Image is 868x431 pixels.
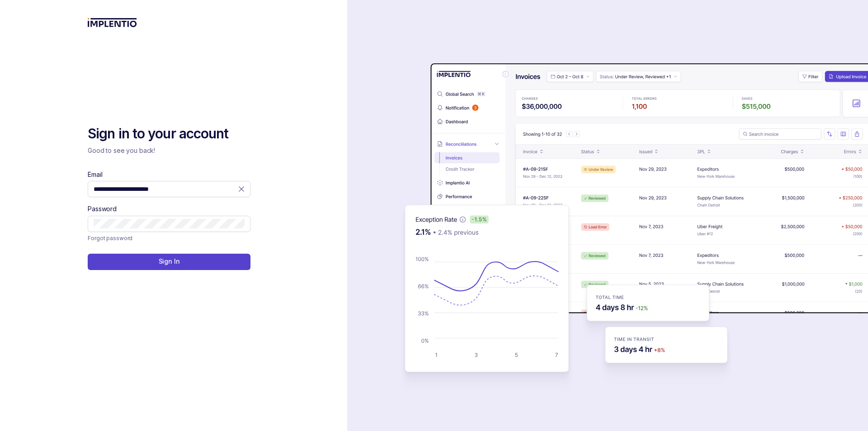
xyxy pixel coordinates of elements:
[88,204,117,213] label: Password
[88,125,250,143] h2: Sign in to your account
[159,257,180,266] p: Sign In
[88,146,250,155] p: Good to see you back!
[88,254,250,270] button: Sign In
[88,170,102,179] label: Email
[88,18,137,27] img: logo
[88,234,132,243] p: Forgot password
[88,234,132,243] a: Link Forgot password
